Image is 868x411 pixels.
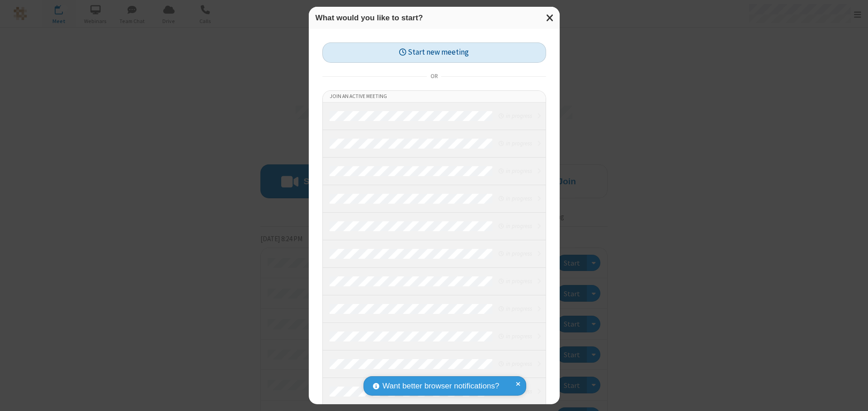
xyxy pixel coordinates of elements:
em: in progress [499,249,532,258]
h3: What would you like to start? [316,14,553,22]
em: in progress [499,277,532,285]
em: in progress [499,167,532,175]
em: in progress [499,112,532,120]
span: or [427,70,441,83]
em: in progress [499,360,532,368]
em: in progress [499,332,532,341]
em: in progress [499,222,532,230]
em: in progress [499,304,532,313]
button: Start new meeting [322,42,546,63]
button: Close modal [541,7,560,29]
span: Want better browser notifications? [382,380,499,392]
li: Join an active meeting [323,91,546,103]
em: in progress [499,194,532,203]
em: in progress [499,139,532,148]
